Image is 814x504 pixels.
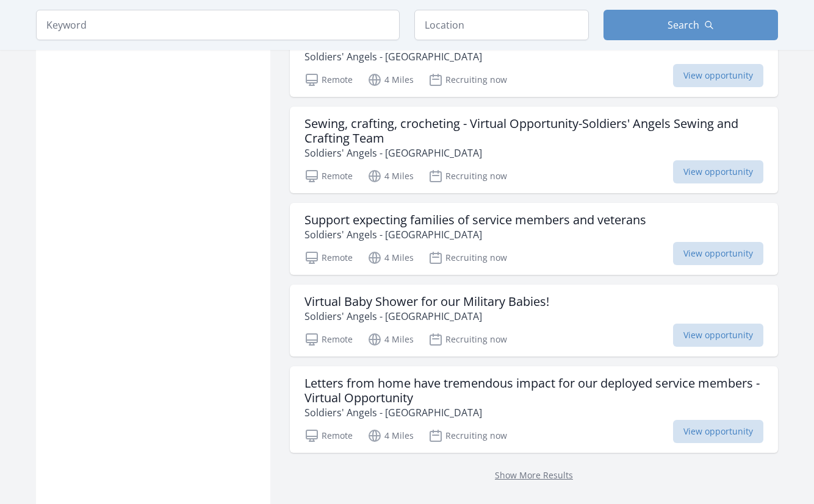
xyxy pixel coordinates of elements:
[304,49,724,64] p: Soldiers' Angels - [GEOGRAPHIC_DATA]
[673,324,763,347] span: View opportunity
[304,250,353,265] p: Remote
[603,10,778,40] button: Search
[367,169,414,183] p: 4 Miles
[367,332,414,347] p: 4 Miles
[304,73,353,87] p: Remote
[304,428,353,443] p: Remote
[304,146,763,160] p: Soldiers' Angels - [GEOGRAPHIC_DATA]
[304,376,763,405] h3: Letters from home have tremendous impact for our deployed service members - Virtual Opportunity
[304,332,353,347] p: Remote
[428,250,507,265] p: Recruiting now
[668,18,699,32] span: Search
[428,332,507,347] p: Recruiting now
[367,73,414,87] p: 4 Miles
[290,285,778,357] a: Virtual Baby Shower for our Military Babies! Soldiers' Angels - [GEOGRAPHIC_DATA] Remote 4 Miles ...
[428,73,507,87] p: Recruiting now
[36,10,400,40] input: Keyword
[673,64,763,87] span: View opportunity
[304,169,353,183] p: Remote
[290,366,778,453] a: Letters from home have tremendous impact for our deployed service members - Virtual Opportunity S...
[428,428,507,443] p: Recruiting now
[414,10,589,40] input: Location
[304,294,549,309] h3: Virtual Baby Shower for our Military Babies!
[290,25,778,97] a: Provide direct support to a deployed military chaplain - Virtual Opportunity Soldiers' Angels - [...
[304,227,646,242] p: Soldiers' Angels - [GEOGRAPHIC_DATA]
[428,169,507,183] p: Recruiting now
[290,203,778,275] a: Support expecting families of service members and veterans Soldiers' Angels - [GEOGRAPHIC_DATA] R...
[673,242,763,265] span: View opportunity
[367,250,414,265] p: 4 Miles
[304,405,763,420] p: Soldiers' Angels - [GEOGRAPHIC_DATA]
[673,160,763,183] span: View opportunity
[673,420,763,443] span: View opportunity
[304,309,549,324] p: Soldiers' Angels - [GEOGRAPHIC_DATA]
[367,428,414,443] p: 4 Miles
[495,469,573,481] a: Show More Results
[304,213,646,227] h3: Support expecting families of service members and veterans
[304,116,763,146] h3: Sewing, crafting, crocheting - Virtual Opportunity-Soldiers' Angels Sewing and Crafting Team
[290,107,778,193] a: Sewing, crafting, crocheting - Virtual Opportunity-Soldiers' Angels Sewing and Crafting Team Sold...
